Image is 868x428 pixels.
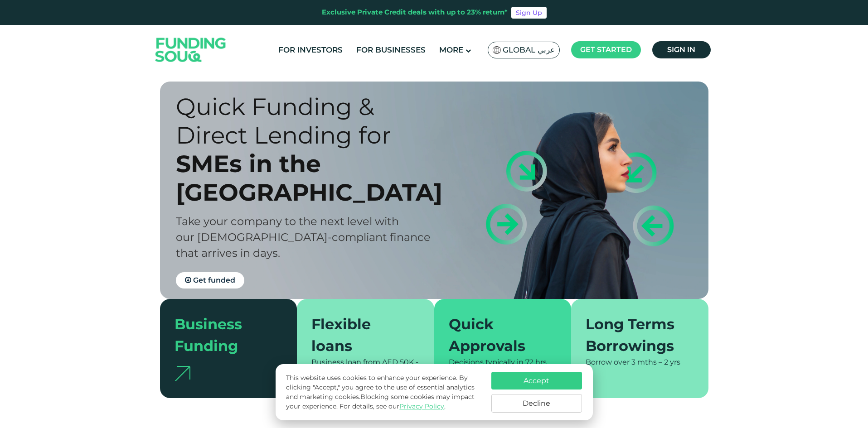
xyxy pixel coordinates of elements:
[493,46,501,54] img: SA Flag
[399,402,444,410] a: Privacy Policy
[286,393,475,410] span: Blocking some cookies may impact your experience.
[449,313,546,357] div: Quick Approvals
[667,45,695,54] span: Sign in
[631,358,680,366] span: 3 mths – 2 yrs
[652,41,711,58] a: Sign in
[176,149,450,207] div: SMEs in the [GEOGRAPHIC_DATA]
[511,7,547,19] a: Sign Up
[439,45,463,54] span: More
[276,43,345,58] a: For Investors
[586,313,683,357] div: Long Terms Borrowings
[286,373,482,411] p: This website uses cookies to enhance your experience. By clicking "Accept," you agree to the use ...
[449,358,524,366] span: Decisions typically in
[176,215,431,260] span: Take your company to the next level with our [DEMOGRAPHIC_DATA]-compliant finance that arrives in...
[525,358,547,366] span: 72 hrs
[175,313,272,357] div: Business Funding
[491,394,582,413] button: Decline
[503,45,555,55] span: Global عربي
[491,372,582,390] button: Accept
[311,313,409,357] div: Flexible loans
[311,358,380,366] span: Business loan from
[193,276,235,284] span: Get funded
[146,27,235,73] img: Logo
[339,402,446,410] span: For details, see our .
[175,366,190,381] img: arrow
[322,7,508,18] div: Exclusive Private Credit deals with up to 23% return*
[176,92,450,149] div: Quick Funding & Direct Lending for
[354,43,428,58] a: For Businesses
[586,358,630,366] span: Borrow over
[580,45,632,54] span: Get started
[176,272,244,289] a: Get funded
